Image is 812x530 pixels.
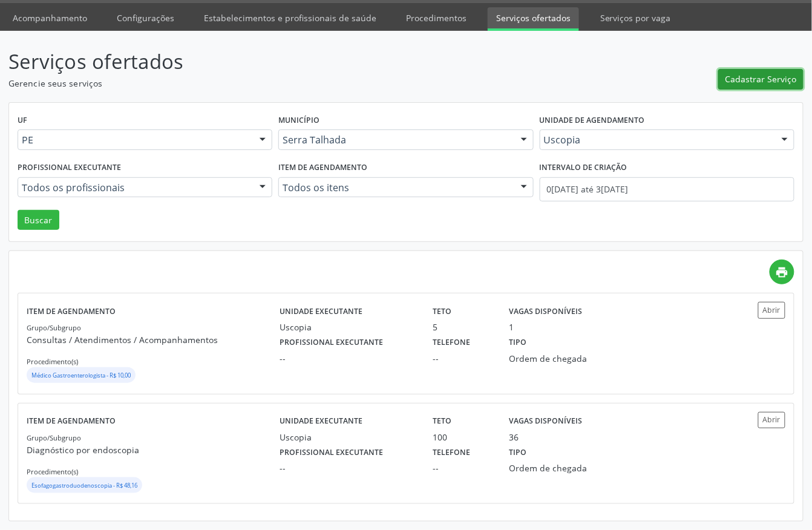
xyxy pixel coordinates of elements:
[4,7,96,28] a: Acompanhamento
[18,210,59,231] button: Buscar
[725,73,797,85] span: Cadastrar Serviço
[433,443,470,462] label: Telefone
[433,431,493,443] div: 100
[540,177,794,201] input: Selecione um intervalo
[27,302,116,321] label: Item de agendamento
[280,412,362,431] label: Unidade executante
[509,352,607,365] div: Ordem de chegada
[22,182,247,194] span: Todos os profissionais
[280,321,416,333] div: Uscopia
[18,159,121,177] label: Profissional executante
[509,412,583,431] label: Vagas disponíveis
[509,443,527,462] label: Tipo
[27,323,81,332] small: Grupo/Subgrupo
[278,111,319,130] label: Município
[758,302,785,318] button: Abrir
[509,302,583,321] label: Vagas disponíveis
[195,7,385,28] a: Estabelecimentos e profissionais de saúde
[280,443,383,462] label: Profissional executante
[8,47,565,77] p: Serviços ofertados
[509,321,514,333] div: 1
[433,462,493,474] div: --
[433,302,451,321] label: Teto
[31,482,137,489] small: Esofagogastroduodenoscopia - R$ 48,16
[280,431,416,443] div: Uscopia
[108,7,183,28] a: Configurações
[27,433,81,442] small: Grupo/Subgrupo
[509,431,519,443] div: 36
[31,371,131,379] small: Médico Gastroenterologista - R$ 10,00
[280,462,416,474] div: --
[540,111,645,130] label: Unidade de agendamento
[283,134,508,146] span: Serra Talhada
[776,266,789,279] i: print
[8,77,565,90] p: Gerencie seus serviços
[433,321,493,333] div: 5
[433,352,493,365] div: --
[433,333,470,352] label: Telefone
[509,333,527,352] label: Tipo
[592,7,679,28] a: Serviços por vaga
[509,462,607,474] div: Ordem de chegada
[22,134,247,146] span: PE
[758,412,785,428] button: Abrir
[433,412,451,431] label: Teto
[488,7,579,31] a: Serviços ofertados
[278,159,367,177] label: Item de agendamento
[280,302,362,321] label: Unidade executante
[27,412,116,431] label: Item de agendamento
[398,7,475,28] a: Procedimentos
[770,260,794,284] a: print
[283,182,508,194] span: Todos os itens
[718,69,804,90] button: Cadastrar Serviço
[544,134,770,146] span: Uscopia
[280,333,383,352] label: Profissional executante
[18,111,27,130] label: UF
[540,159,627,177] label: Intervalo de criação
[27,467,78,476] small: Procedimento(s)
[27,357,78,366] small: Procedimento(s)
[27,443,280,456] p: Diagnóstico por endoscopia
[27,333,280,346] p: Consultas / Atendimentos / Acompanhamentos
[280,352,416,365] div: --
